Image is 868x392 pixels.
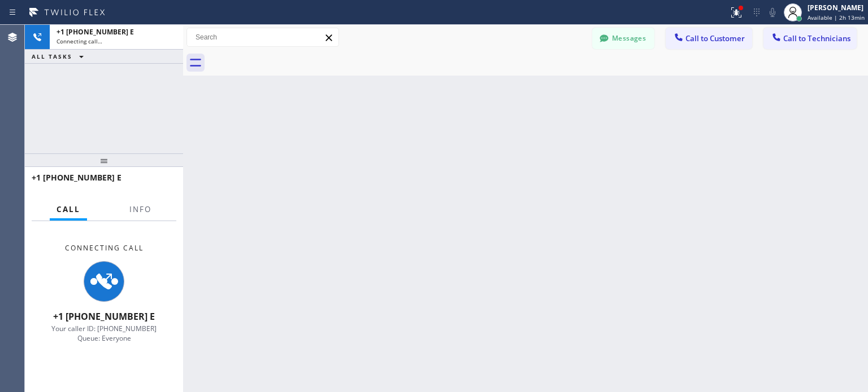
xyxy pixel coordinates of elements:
input: Search [187,28,338,46]
span: Connecting Call [65,243,144,253]
span: Connecting call… [57,37,102,45]
span: Call to Technicians [783,33,850,43]
span: Call to Customer [685,33,745,43]
button: Mute [765,5,780,20]
div: [PERSON_NAME] [808,3,865,12]
span: ALL TASKS [32,52,72,60]
button: Call to Technicians [763,28,857,49]
span: +1 [PHONE_NUMBER] E [53,310,155,323]
button: Info [123,199,158,221]
span: Info [129,204,151,214]
button: Call [50,199,87,221]
button: Call to Customer [666,28,752,49]
span: +1 [PHONE_NUMBER] E [57,27,134,37]
span: +1 [PHONE_NUMBER] E [32,172,121,183]
button: Messages [592,28,654,49]
span: Call [57,204,80,214]
button: ALL TASKS [25,50,95,63]
span: Your caller ID: [PHONE_NUMBER] Queue: Everyone [51,324,157,343]
span: Available | 2h 13min [808,14,865,21]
